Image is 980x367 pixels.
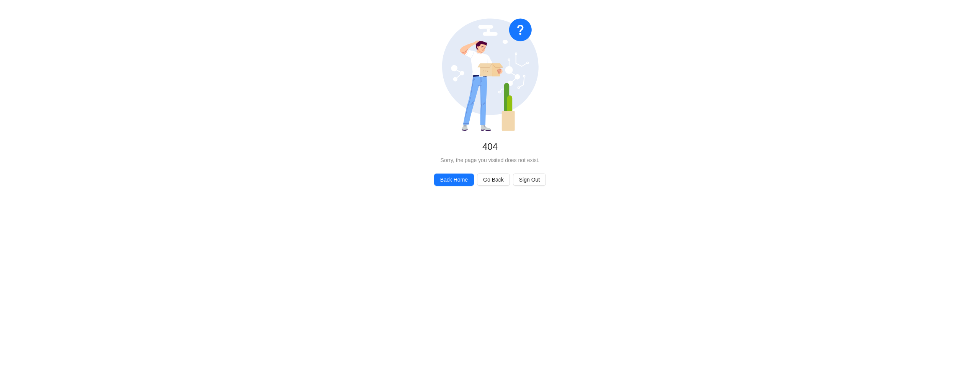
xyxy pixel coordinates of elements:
[519,175,540,184] span: Sign Out
[12,156,968,164] div: Sorry, the page you visited does not exist.
[440,175,468,184] span: Back Home
[434,174,474,186] button: Back Home
[513,174,546,186] button: Sign Out
[12,141,968,153] div: 404
[477,174,510,186] button: Go Back
[483,175,504,184] span: Go Back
